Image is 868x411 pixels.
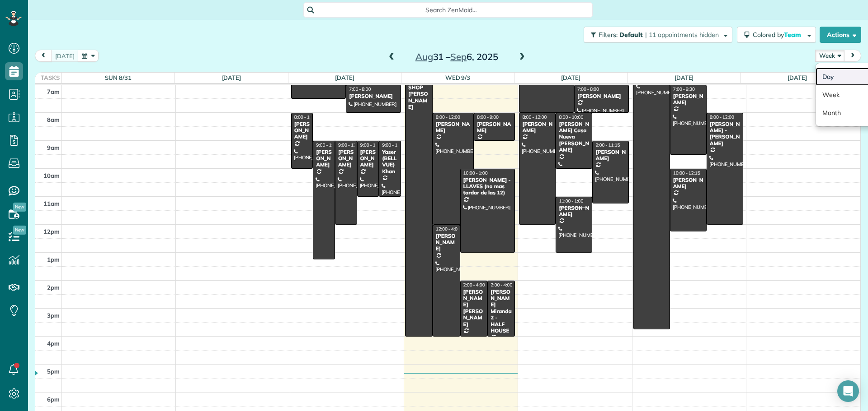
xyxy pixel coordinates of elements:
span: 9:00 - 11:15 [595,142,620,148]
button: Filters: Default | 11 appointments hidden [584,27,732,43]
span: 8:00 - 12:00 [710,114,734,120]
div: [PERSON_NAME] [294,121,311,140]
span: 8am [47,116,60,123]
span: 8:00 - 10:00 [559,114,583,120]
div: [PERSON_NAME] Casa Nueva [PERSON_NAME] [558,121,590,153]
th: Tasks [35,73,62,83]
span: 12:00 - 4:00 [436,226,460,232]
span: 8:00 - 10:00 [294,114,319,120]
span: 7am [47,88,60,95]
span: New [13,203,26,212]
span: Sep [450,51,467,62]
div: [PERSON_NAME] [338,149,354,168]
div: [PERSON_NAME] [360,149,377,168]
button: next [844,50,861,62]
span: Default [619,31,643,39]
span: 10am [43,172,60,179]
a: Wed 9/3 [445,74,471,81]
span: 9:00 - 11:00 [382,142,406,148]
div: [PERSON_NAME] [435,121,471,134]
button: Colored byTeam [737,27,816,43]
span: Team [784,31,802,39]
div: [PERSON_NAME] NEW SHOP [PERSON_NAME] [408,65,430,111]
span: 9:00 - 12:00 [338,142,363,148]
div: [PERSON_NAME] [PERSON_NAME] [463,289,485,328]
span: 12pm [43,228,60,235]
button: Week [815,50,845,62]
a: [DATE] [788,74,807,81]
span: 2:00 - 4:00 [463,282,485,288]
div: [PERSON_NAME] - LLAVES (no mas tardar de las 12) [463,177,513,196]
span: 2:00 - 4:00 [491,282,512,288]
span: 7:00 - 9:30 [673,86,695,92]
div: [PERSON_NAME] [595,149,626,162]
span: 7:00 - 8:00 [349,86,371,92]
span: 1pm [47,256,60,263]
span: 6pm [47,396,60,403]
div: [PERSON_NAME] [316,149,332,168]
div: [PERSON_NAME] [577,93,627,99]
span: | 11 appointments hidden [645,31,719,39]
div: [PERSON_NAME] [673,177,704,190]
div: [PERSON_NAME] [673,93,704,106]
span: 11:00 - 1:00 [559,198,583,204]
button: prev [35,50,52,62]
span: 9:00 - 11:00 [360,142,385,148]
span: 8:00 - 12:00 [522,114,547,120]
a: Filters: Default | 11 appointments hidden [579,27,732,43]
span: 7:00 - 8:00 [577,86,599,92]
span: 9am [47,144,60,151]
div: [PERSON_NAME] [435,233,458,252]
a: [DATE] [561,74,580,81]
button: Actions [820,27,861,43]
div: Open Intercom Messenger [837,380,859,402]
a: [DATE] [335,74,354,81]
div: Yaser (BELLVUE) Khan [382,149,398,175]
div: [PHONE_NUMBER] [463,336,485,349]
h2: 31 – 6, 2025 [400,52,513,62]
span: 10:00 - 12:15 [673,170,700,176]
a: [DATE] [222,74,241,81]
span: 9:00 - 1:15 [316,142,338,148]
div: [PERSON_NAME] [476,121,512,134]
a: [DATE] [675,74,694,81]
span: Colored by [753,31,804,39]
span: 5pm [47,368,60,375]
span: Aug [415,51,433,62]
button: [DATE] [51,50,79,62]
div: [PERSON_NAME] Miranda2 - HALF HOUSE [490,289,512,334]
div: [PERSON_NAME] [349,93,398,99]
span: New [13,226,26,235]
span: 8:00 - 12:00 [436,114,460,120]
span: 10:00 - 1:00 [463,170,488,176]
div: [PERSON_NAME] [522,121,553,134]
span: 2pm [47,284,60,291]
span: Filters: [599,31,618,39]
span: 11am [43,200,60,207]
div: [PERSON_NAME] [558,205,590,218]
a: Sun 8/31 [105,74,132,81]
div: [PERSON_NAME] - [PERSON_NAME] [709,121,741,147]
span: 4pm [47,340,60,347]
span: 8:00 - 9:00 [477,114,499,120]
span: 3pm [47,312,60,319]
